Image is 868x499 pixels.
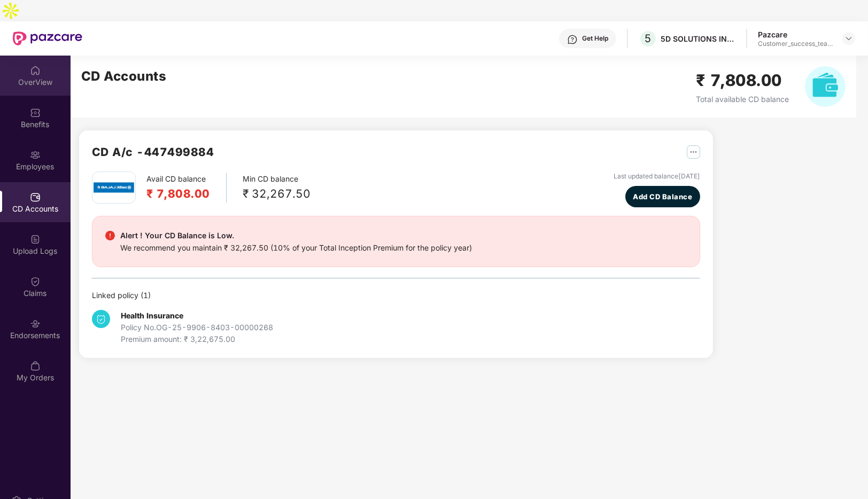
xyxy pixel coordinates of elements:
[92,290,700,301] div: Linked policy ( 1 )
[567,34,578,45] img: svg+xml;base64,PHN2ZyBpZD0iSGVscC0zMngzMiIgeG1sbnM9Imh0dHA6Ly93d3cudzMub3JnLzIwMDAvc3ZnIiB3aWR0aD...
[120,242,472,254] div: We recommend you maintain ₹ 32,267.50 (10% of your Total Inception Premium for the policy year)
[30,234,41,245] img: svg+xml;base64,PHN2ZyBpZD0iVXBsb2FkX0xvZ3MiIGRhdGEtbmFtZT0iVXBsb2FkIExvZ3MiIHhtbG5zPSJodHRwOi8vd3...
[121,322,273,333] div: Policy No. OG-25-9906-8403-00000268
[243,185,311,202] div: ₹ 32,267.50
[696,95,789,104] span: Total available CD balance
[105,231,115,240] img: svg+xml;base64,PHN2ZyBpZD0iRGFuZ2VyX2FsZXJ0IiBkYXRhLW5hbWU9IkRhbmdlciBhbGVydCIgeG1sbnM9Imh0dHA6Ly...
[582,34,608,43] div: Get Help
[30,150,41,160] img: svg+xml;base64,PHN2ZyBpZD0iRW1wbG95ZWVzIiB4bWxucz0iaHR0cDovL3d3dy53My5vcmcvMjAwMC9zdmciIHdpZHRoPS...
[146,185,210,202] h2: ₹ 7,808.00
[81,66,167,87] h2: CD Accounts
[30,318,41,329] img: svg+xml;base64,PHN2ZyBpZD0iRW5kb3JzZW1lbnRzIiB4bWxucz0iaHR0cDovL3d3dy53My5vcmcvMjAwMC9zdmciIHdpZH...
[13,32,82,45] img: New Pazcare Logo
[661,34,735,44] div: 5D SOLUTIONS INDIA PRIVATE LIMITED
[120,229,472,242] div: Alert ! Your CD Balance is Low.
[121,311,183,320] b: Health Insurance
[844,34,853,43] img: svg+xml;base64,PHN2ZyBpZD0iRHJvcGRvd24tMzJ4MzIiIHhtbG5zPSJodHRwOi8vd3d3LnczLm9yZy8yMDAwL3N2ZyIgd2...
[243,173,311,202] div: Min CD balance
[92,310,110,328] img: svg+xml;base64,PHN2ZyB4bWxucz0iaHR0cDovL3d3dy53My5vcmcvMjAwMC9zdmciIHdpZHRoPSIzNCIgaGVpZ2h0PSIzNC...
[30,65,41,76] img: svg+xml;base64,PHN2ZyBpZD0iSG9tZSIgeG1sbnM9Imh0dHA6Ly93d3cudzMub3JnLzIwMDAvc3ZnIiB3aWR0aD0iMjAiIG...
[121,333,273,345] div: Premium amount: ₹ 3,22,675.00
[30,192,41,202] img: svg+xml;base64,PHN2ZyBpZD0iQ0RfQWNjb3VudHMiIGRhdGEtbmFtZT0iQ0QgQWNjb3VudHMiIHhtbG5zPSJodHRwOi8vd3...
[687,145,700,159] img: svg+xml;base64,PHN2ZyB4bWxucz0iaHR0cDovL3d3dy53My5vcmcvMjAwMC9zdmciIHdpZHRoPSIyNSIgaGVpZ2h0PSIyNS...
[625,186,701,207] button: Add CD Balance
[633,191,692,202] span: Add CD Balance
[696,68,789,93] h2: ₹ 7,808.00
[30,276,41,287] img: svg+xml;base64,PHN2ZyBpZD0iQ2xhaW0iIHhtbG5zPSJodHRwOi8vd3d3LnczLm9yZy8yMDAwL3N2ZyIgd2lkdGg9IjIwIi...
[94,175,134,200] img: bajaj.png
[758,40,833,48] div: Customer_success_team_lead
[146,173,227,202] div: Avail CD balance
[645,32,652,45] span: 5
[30,361,41,371] img: svg+xml;base64,PHN2ZyBpZD0iTXlfT3JkZXJzIiBkYXRhLW5hbWU9Ik15IE9yZGVycyIgeG1sbnM9Imh0dHA6Ly93d3cudz...
[614,171,700,182] div: Last updated balance [DATE]
[92,143,214,161] h2: CD A/c - 447499884
[758,29,833,40] div: Pazcare
[30,107,41,118] img: svg+xml;base64,PHN2ZyBpZD0iQmVuZWZpdHMiIHhtbG5zPSJodHRwOi8vd3d3LnczLm9yZy8yMDAwL3N2ZyIgd2lkdGg9Ij...
[805,66,846,107] img: svg+xml;base64,PHN2ZyB4bWxucz0iaHR0cDovL3d3dy53My5vcmcvMjAwMC9zdmciIHhtbG5zOnhsaW5rPSJodHRwOi8vd3...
